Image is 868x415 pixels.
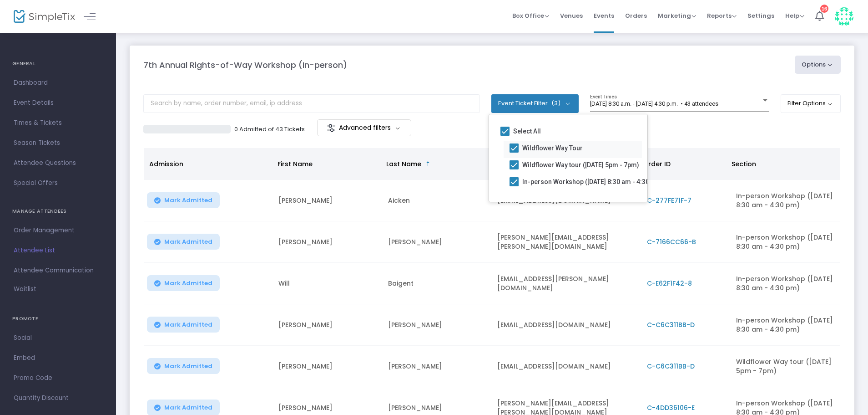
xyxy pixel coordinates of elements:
button: Mark Admitted [147,358,220,374]
td: In-person Workshop ([DATE] 8:30 am - 4:30 pm) [731,263,840,304]
span: Reports [707,11,737,20]
button: Filter Options [781,94,841,113]
span: Mark Admitted [164,197,212,204]
span: Event Details [14,97,102,109]
td: Wildflower Way tour ([DATE] 5pm - 7pm) [731,346,840,387]
td: [PERSON_NAME] [273,304,383,346]
span: Social [14,332,102,344]
td: [EMAIL_ADDRESS][DOMAIN_NAME] [492,304,641,346]
button: Mark Admitted [147,192,220,208]
span: Orders [625,4,647,27]
span: [DATE] 8:30 a.m. - [DATE] 4:30 p.m. • 43 attendees [590,100,718,107]
span: C-C6C311BB-D [647,362,695,371]
span: Mark Admitted [164,404,212,411]
m-panel-title: 7th Annual Rights-of-Way Workshop (In-person) [143,59,347,71]
td: Aicken [383,180,492,221]
span: Special Offers [14,177,102,189]
td: [PERSON_NAME] [383,221,492,263]
button: Mark Admitted [147,234,220,250]
img: filter [327,123,336,133]
span: C-277FE71F-7 [647,196,691,205]
span: Marketing [658,11,696,20]
span: Sortable [424,160,432,168]
m-button: Advanced filters [317,119,411,136]
span: Venues [560,4,583,27]
button: Options [795,56,841,74]
span: (3) [551,100,560,107]
span: First Name [278,159,313,169]
span: Attendee Communication [14,265,102,277]
span: Attendee List [14,245,102,256]
td: [EMAIL_ADDRESS][PERSON_NAME][DOMAIN_NAME] [492,263,641,304]
span: Section [732,159,756,169]
input: Search by name, order number, email, ip address [143,94,480,113]
span: Last Name [386,159,421,169]
span: Mark Admitted [164,321,212,328]
td: In-person Workshop ([DATE] 8:30 am - 4:30 pm) [731,304,840,346]
span: Wildflower Way tour ([DATE] 5pm - 7pm) [522,159,639,170]
span: Quantity Discount [14,392,102,404]
span: Box Office [512,11,549,20]
td: [PERSON_NAME] [273,346,383,387]
span: Embed [14,352,102,364]
td: [PERSON_NAME] [383,346,492,387]
span: Wildflower Way Tour [522,143,583,154]
td: In-person Workshop ([DATE] 8:30 am - 4:30 pm) [731,180,840,221]
span: Mark Admitted [164,363,212,370]
td: [PERSON_NAME] [383,304,492,346]
h4: MANAGE ATTENDEES [12,202,104,220]
td: [PERSON_NAME][EMAIL_ADDRESS][PERSON_NAME][DOMAIN_NAME] [492,221,641,263]
td: Baigent [383,263,492,304]
span: C-C6C311BB-D [647,320,695,329]
span: Promo Code [14,372,102,384]
div: 16 [820,5,828,13]
span: Waitlist [14,285,36,294]
span: Dashboard [14,77,102,89]
span: Season Tickets [14,137,102,149]
span: Help [785,11,804,20]
span: Select All [513,126,541,137]
span: Mark Admitted [164,238,212,246]
h4: PROMOTE [12,310,104,328]
button: Mark Admitted [147,317,220,333]
span: Attendee Questions [14,157,102,169]
button: Event Ticket Filter(3) [491,94,579,113]
span: C-7166CC66-B [647,237,696,246]
span: C-E62F1F42-8 [647,279,692,288]
p: 0 Admitted of 43 Tickets [234,125,305,134]
span: In-person Workshop ([DATE] 8:30 am - 4:30 pm) [522,176,662,187]
span: Mark Admitted [164,280,212,287]
td: In-person Workshop ([DATE] 8:30 am - 4:30 pm) [731,221,840,263]
span: Events [594,4,614,27]
button: Mark Admitted [147,275,220,291]
span: C-4DD36106-E [647,403,695,412]
span: Settings [747,4,774,27]
span: Order Management [14,225,102,236]
td: [PERSON_NAME] [273,180,383,221]
td: [EMAIL_ADDRESS][DOMAIN_NAME] [492,346,641,387]
td: Will [273,263,383,304]
span: Order ID [643,159,671,169]
span: Times & Tickets [14,117,102,129]
span: Admission [149,159,183,169]
td: [PERSON_NAME] [273,221,383,263]
h4: GENERAL [12,55,104,73]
